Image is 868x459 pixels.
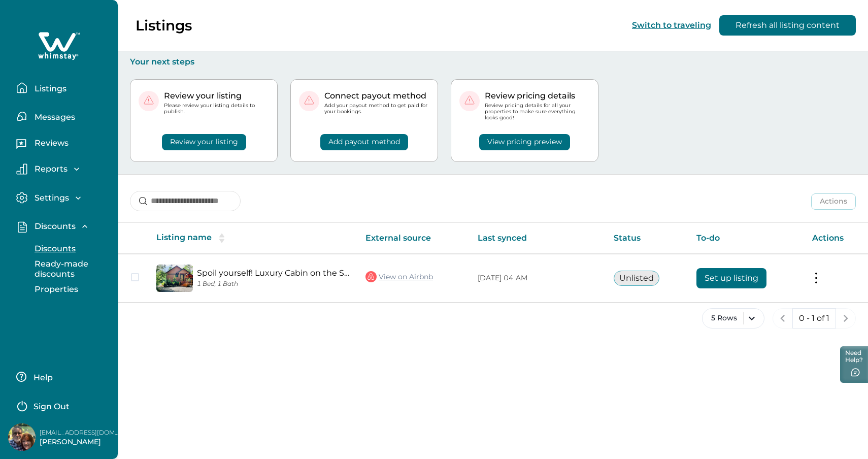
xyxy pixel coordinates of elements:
th: Listing name [148,223,357,254]
p: Reviews [31,138,69,148]
button: Discounts [23,239,117,259]
button: Review your listing [162,134,246,150]
p: Messages [31,112,75,122]
button: Discounts [16,221,110,233]
button: sorting [212,233,232,243]
button: Ready-made discounts [23,259,117,279]
p: Review pricing details for all your properties to make sure everything looks good! [485,103,590,121]
p: Discounts [31,221,76,232]
p: Help [30,373,53,383]
p: Please review your listing details to publish. [164,103,269,115]
p: 0 - 1 of 1 [799,313,829,323]
p: Listings [136,17,192,34]
p: Review pricing details [485,91,590,101]
button: next page [836,308,856,329]
p: Reports [31,164,68,174]
button: Refresh all listing content [719,15,856,36]
p: Discounts [31,244,76,254]
button: Actions [811,193,856,210]
p: Add your payout method to get paid for your bookings. [324,103,429,115]
th: To-do [688,223,804,254]
button: Properties [23,279,117,300]
a: Spoil yourself! Luxury Cabin on the Santiam River [197,268,349,278]
p: Your next steps [130,57,856,67]
p: Review your listing [164,91,269,101]
button: Add payout method [320,134,408,150]
th: Last synced [470,223,606,254]
p: 1 Bed, 1 Bath [197,280,349,288]
p: Sign Out [34,402,70,412]
img: propertyImage_Spoil yourself! Luxury Cabin on the Santiam River [156,265,193,292]
button: Listings [16,78,110,98]
div: Discounts [16,239,110,300]
button: Set up listing [696,268,766,288]
p: [DATE] 04 AM [478,273,597,283]
p: Properties [31,284,78,294]
button: Unlisted [614,271,659,286]
button: Reviews [16,135,110,155]
button: 0 - 1 of 1 [792,308,836,329]
button: View pricing preview [479,134,570,150]
p: Settings [31,193,69,203]
button: Reports [16,163,110,175]
p: Connect payout method [324,91,429,101]
p: [EMAIL_ADDRESS][DOMAIN_NAME] [40,428,121,438]
p: [PERSON_NAME] [40,437,121,447]
button: Settings [16,192,110,204]
button: Switch to traveling [632,20,711,30]
button: Help [16,367,106,387]
button: Sign Out [16,395,106,415]
p: Ready-made discounts [31,259,117,279]
th: External source [357,223,470,254]
button: Messages [16,106,110,126]
img: Whimstay Host [8,423,36,451]
a: View on Airbnb [365,270,433,283]
button: 5 Rows [702,308,764,329]
p: Listings [31,84,66,94]
button: previous page [773,308,793,329]
th: Status [606,223,688,254]
th: Actions [804,223,868,254]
